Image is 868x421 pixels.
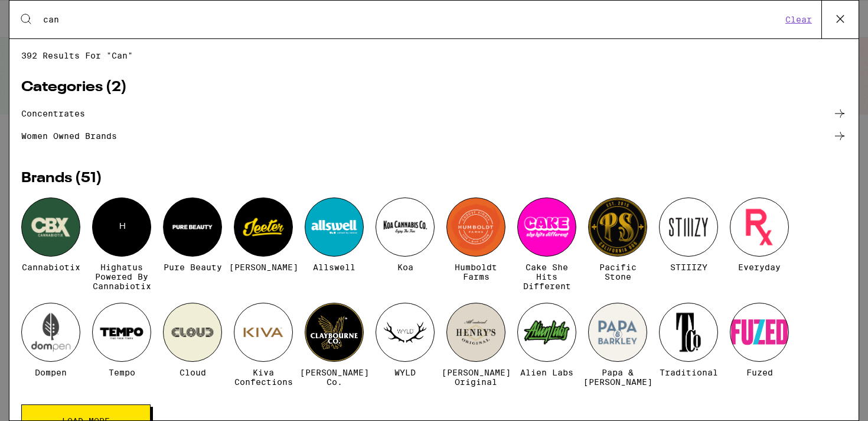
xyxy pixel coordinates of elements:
button: Clear [782,14,815,25]
input: Search for products & categories [43,14,782,25]
span: [PERSON_NAME] Co. [300,368,369,387]
span: WYLD [394,368,416,377]
span: Hi. Need any help? [7,8,85,18]
span: Allswell [313,263,355,272]
span: Fuzed [746,368,773,377]
span: 392 results for "can" [21,51,847,60]
span: Pacific Stone [588,263,647,281]
span: Traditional [660,368,718,377]
span: Alien Labs [520,368,573,377]
h2: Categories ( 2 ) [21,80,847,95]
span: Papa & [PERSON_NAME] [583,368,652,387]
span: Cake She Hits Different [517,263,576,291]
span: Highatus Powered by Cannabiotix [92,263,151,291]
span: Everyday [738,263,781,272]
span: [PERSON_NAME] [229,263,298,272]
span: Humboldt Farms [446,263,505,281]
a: Women owned brands [21,129,847,143]
span: Cannabiotix [22,263,80,272]
span: Koa [397,263,413,272]
span: [PERSON_NAME] Original [442,368,511,387]
span: Tempo [109,368,135,377]
h2: Brands ( 51 ) [21,171,847,186]
span: Cloud [180,368,206,377]
span: Pure Beauty [164,263,222,272]
span: Kiva Confections [234,368,293,387]
a: concentrates [21,106,847,121]
div: H [92,197,151,257]
span: STIIIZY [670,263,707,272]
span: Dompen [35,368,67,377]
